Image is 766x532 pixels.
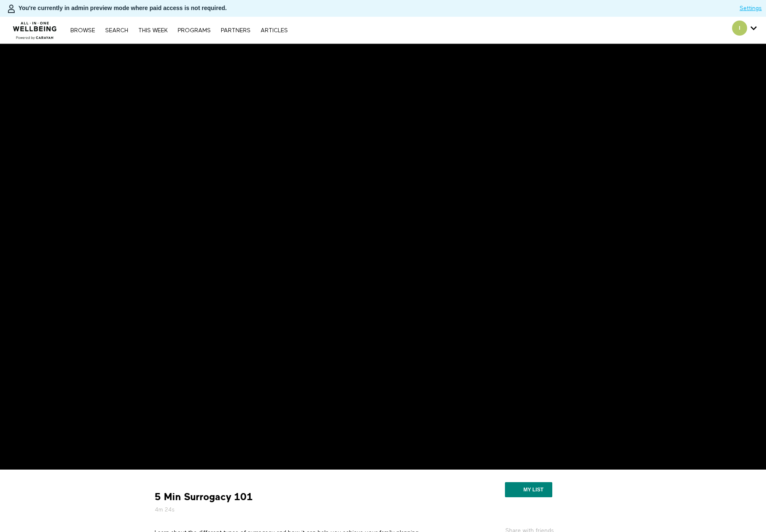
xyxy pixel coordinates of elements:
button: My list [505,482,552,497]
a: Search [101,28,132,34]
strong: 5 Min Surrogacy 101 [155,491,253,504]
a: PARTNERS [217,28,255,34]
img: CARAVAN [10,15,60,41]
h5: 4m 24s [155,506,435,514]
a: PROGRAMS [173,28,215,34]
img: person-bdfc0eaa9744423c596e6e1c01710c89950b1dff7c83b5d61d716cfd8139584f.svg [6,4,16,14]
nav: Primary [66,26,292,34]
a: Settings [740,4,762,13]
a: THIS WEEK [134,28,172,34]
a: Browse [66,28,99,34]
a: ARTICLES [256,28,292,34]
div: Secondary [726,17,763,44]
